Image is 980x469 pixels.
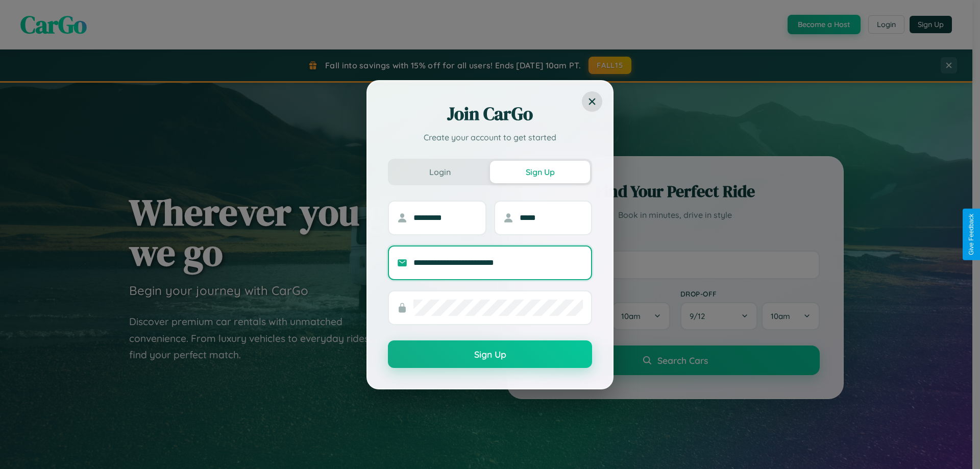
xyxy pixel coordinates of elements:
button: Login [390,161,490,183]
h2: Join CarGo [388,102,592,126]
div: Give Feedback [968,214,975,255]
button: Sign Up [490,161,590,183]
button: Sign Up [388,340,592,368]
p: Create your account to get started [388,131,592,143]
